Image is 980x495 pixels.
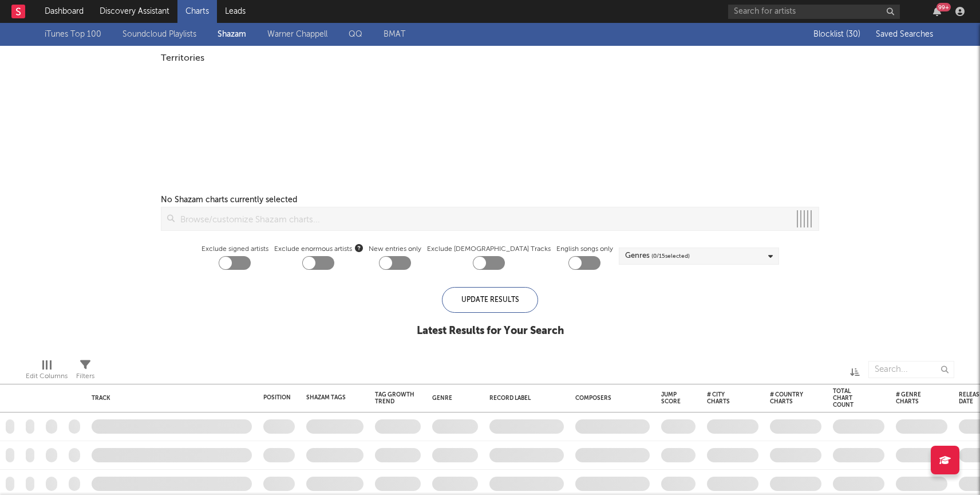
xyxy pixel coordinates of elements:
button: Exclude enormous artists [355,242,363,253]
div: Jump Score [661,391,681,405]
button: Saved Searches [872,30,935,39]
label: New entries only [369,242,421,256]
span: ( 30 ) [846,30,860,38]
span: Blocklist [813,30,860,38]
div: # Genre Charts [896,391,930,405]
div: Territories [161,52,819,65]
input: Search... [868,361,954,378]
span: Saved Searches [876,30,935,38]
span: Exclude enormous artists [274,242,363,256]
a: BMAT [384,27,405,41]
a: Soundcloud Playlists [122,27,196,41]
div: Update Results [442,287,538,313]
div: Edit Columns [26,355,68,388]
div: No Shazam charts currently selected [161,193,297,207]
div: Latest Results for Your Search [417,324,564,338]
div: Genre [432,395,472,402]
div: Composers [575,395,644,402]
div: Genres [625,249,690,263]
button: 99+ [933,7,941,16]
div: Filters [76,370,94,383]
a: iTunes Top 100 [45,27,101,41]
div: Tag Growth Trend [375,391,415,405]
div: Total Chart Count [833,388,867,408]
div: # Country Charts [770,391,804,405]
input: Search for artists [728,5,900,19]
div: # City Charts [707,391,741,405]
div: Shazam Tags [306,394,346,401]
div: Track [92,395,246,402]
label: Exclude [DEMOGRAPHIC_DATA] Tracks [427,242,551,256]
div: Record Label [489,395,558,402]
span: ( 0 / 15 selected) [651,249,690,263]
a: QQ [349,27,362,41]
label: Exclude signed artists [201,242,268,256]
a: Warner Chappell [267,27,327,41]
label: English songs only [556,242,613,256]
input: Browse/customize Shazam charts... [175,207,790,230]
div: Filters [76,355,94,388]
div: 99 + [936,3,951,11]
div: Position [263,394,291,401]
div: Edit Columns [26,370,68,383]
